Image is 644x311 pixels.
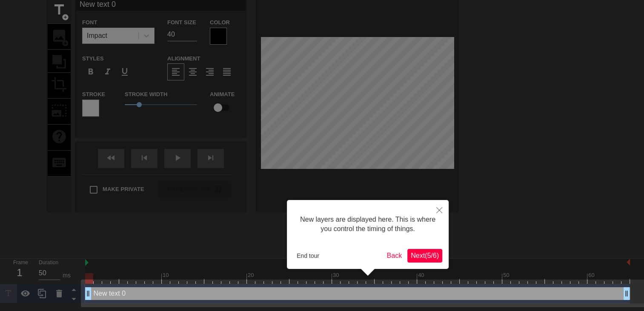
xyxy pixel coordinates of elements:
button: End tour [293,249,323,262]
button: Next [407,249,442,262]
button: Close [430,200,449,220]
button: Back [384,249,406,262]
span: Next ( 5 / 6 ) [411,252,439,259]
div: New layers are displayed here. This is where you control the timing of things. [293,206,442,243]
